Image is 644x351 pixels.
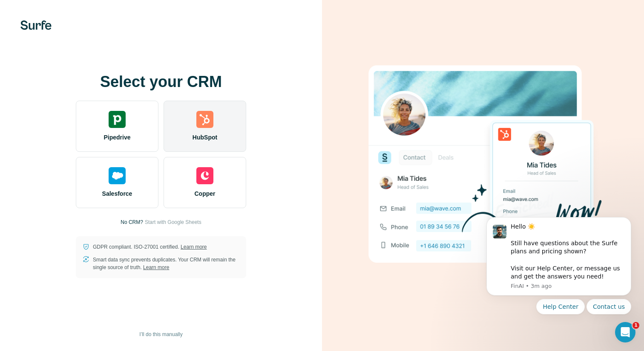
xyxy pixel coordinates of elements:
[109,167,126,184] img: salesforce's logo
[121,218,143,226] p: No CRM?
[196,111,213,128] img: hubspot's logo
[93,243,207,251] p: GDPR compliant. ISO-27001 certified.
[102,189,132,198] span: Salesforce
[474,189,644,328] iframe: Intercom notifications message
[196,167,213,184] img: copper's logo
[143,264,169,270] a: Learn more
[109,111,126,128] img: pipedrive's logo
[632,322,639,329] span: 1
[20,20,52,30] img: Surfe's logo
[193,133,217,142] span: HubSpot
[103,133,130,142] span: Pipedrive
[93,256,239,271] p: Smart data sync prevents duplicates. Your CRM will remain the single source of truth.
[145,218,201,226] button: Start with Google Sheets
[133,328,188,341] button: I’ll do this manually
[364,52,602,299] img: HUBSPOT image
[76,73,246,90] h1: Select your CRM
[615,322,635,342] iframe: Intercom live chat
[139,331,182,338] span: I’ll do this manually
[195,189,216,198] span: Copper
[181,244,207,250] a: Learn more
